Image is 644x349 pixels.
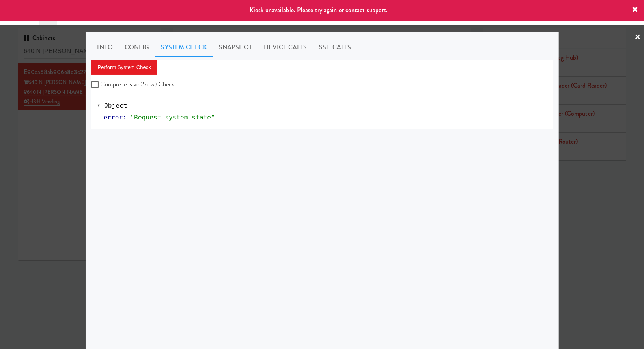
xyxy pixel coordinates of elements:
[91,82,101,88] input: Comprehensive (Slow) Check
[104,114,123,121] span: error
[123,114,127,121] span: :
[91,37,119,57] a: Info
[213,37,258,57] a: Snapshot
[91,60,158,75] button: Perform System Check
[313,37,357,57] a: SSH Calls
[258,37,313,57] a: Device Calls
[250,6,388,15] span: Kiosk unavailable. Please try again or contact support.
[91,78,175,90] label: Comprehensive (Slow) Check
[635,25,641,50] a: ×
[155,37,213,57] a: System Check
[119,37,155,57] a: Config
[131,114,215,121] span: "Request system state"
[104,102,127,109] span: Object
